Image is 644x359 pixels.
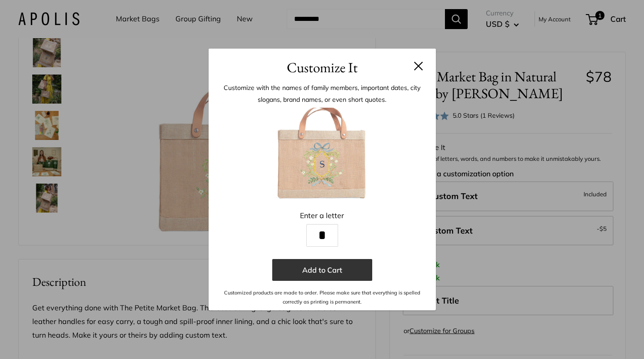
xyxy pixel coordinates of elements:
[222,288,422,307] p: Customized products are made to order. Please make sure that everything is spelled correctly as p...
[222,82,422,105] p: Customize with the names of family members, important dates, city slogans, brand names, or even s...
[272,259,372,281] button: Add to Cart
[222,57,422,78] h3: Customize It
[222,209,422,223] div: Enter a letter
[272,108,372,208] img: customizer-prod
